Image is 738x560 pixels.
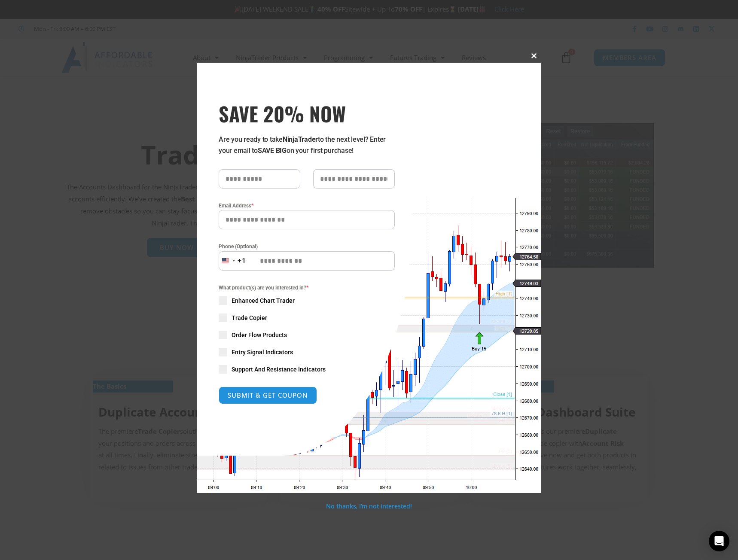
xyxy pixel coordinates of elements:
label: Phone (Optional) [219,242,395,251]
label: Support And Resistance Indicators [219,365,395,374]
span: Entry Signal Indicators [232,348,293,356]
label: Trade Copier [219,313,395,322]
label: Entry Signal Indicators [219,348,395,356]
strong: NinjaTrader [283,135,318,143]
span: Trade Copier [232,313,267,322]
p: Are you ready to take to the next level? Enter your email to on your first purchase! [219,134,395,156]
span: Enhanced Chart Trader [232,296,295,305]
button: SUBMIT & GET COUPON [219,387,317,404]
div: +1 [238,256,246,267]
span: What product(s) are you interested in? [219,283,395,292]
strong: SAVE BIG [258,146,287,155]
span: SAVE 20% NOW [219,101,395,125]
label: Order Flow Products [219,331,395,339]
span: Support And Resistance Indicators [232,365,326,374]
div: Open Intercom Messenger [709,531,729,551]
label: Enhanced Chart Trader [219,296,395,305]
span: Order Flow Products [232,331,287,339]
label: Email Address [219,201,395,210]
a: No thanks, I’m not interested! [326,502,412,510]
button: Selected country [219,251,246,271]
